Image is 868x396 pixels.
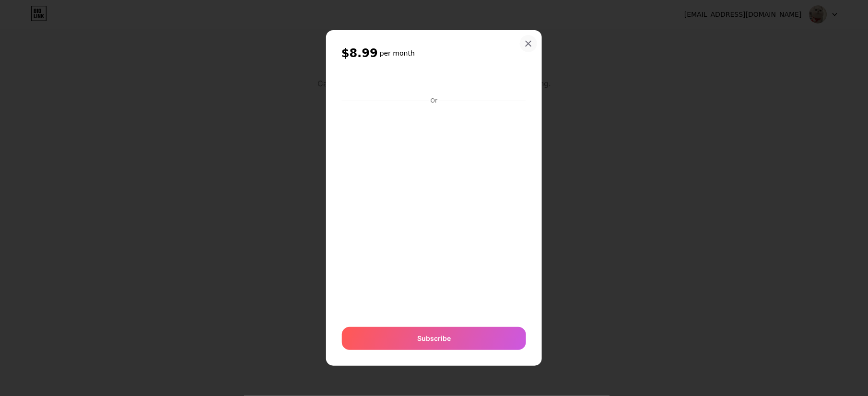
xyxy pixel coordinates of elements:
[417,333,451,343] span: Subscribe
[380,48,415,58] h6: per month
[429,97,439,105] div: Or
[342,71,526,94] iframe: Secure payment button frame
[341,46,378,61] span: $8.99
[340,105,528,317] iframe: Secure payment input frame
